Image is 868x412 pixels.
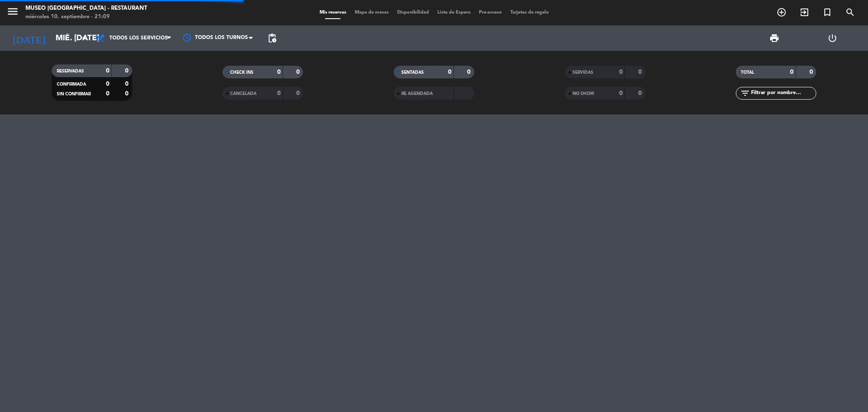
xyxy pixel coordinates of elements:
[619,69,623,75] strong: 0
[638,69,643,75] strong: 0
[750,89,816,98] input: Filtrar por nombre...
[573,92,594,96] span: NO SHOW
[845,7,855,17] i: search
[740,88,750,98] i: filter_list
[57,69,84,73] span: RESERVADAS
[25,13,147,21] div: miércoles 10. septiembre - 21:09
[25,4,147,13] div: Museo [GEOGRAPHIC_DATA] - Restaurant
[106,91,109,97] strong: 0
[106,81,109,87] strong: 0
[393,10,433,15] span: Disponibilidad
[315,10,351,15] span: Mis reservas
[57,82,86,86] span: CONFIRMADA
[448,69,451,75] strong: 0
[296,90,301,96] strong: 0
[106,68,109,74] strong: 0
[799,7,810,17] i: exit_to_app
[769,33,779,43] span: print
[573,70,593,75] span: SERVIDAS
[467,69,472,75] strong: 0
[506,10,553,15] span: Tarjetas de regalo
[741,70,754,75] span: TOTAL
[125,91,130,97] strong: 0
[790,69,793,75] strong: 0
[125,68,130,74] strong: 0
[277,69,281,75] strong: 0
[6,5,19,21] button: menu
[822,7,832,17] i: turned_in_not
[125,81,130,87] strong: 0
[267,33,277,43] span: pending_actions
[79,33,89,43] i: arrow_drop_down
[433,10,475,15] span: Lista de Espera
[230,70,253,75] span: CHECK INS
[6,5,19,18] i: menu
[619,90,623,96] strong: 0
[810,69,815,75] strong: 0
[277,90,281,96] strong: 0
[827,33,837,43] i: power_settings_new
[401,92,433,96] span: RE AGENDADA
[351,10,393,15] span: Mapa de mesas
[296,69,301,75] strong: 0
[638,90,643,96] strong: 0
[57,92,91,96] span: SIN CONFIRMAR
[230,92,256,96] span: CANCELADA
[475,10,506,15] span: Pre-acceso
[6,29,51,47] i: [DATE]
[401,70,424,75] span: SENTADAS
[776,7,787,17] i: add_circle_outline
[804,25,862,51] div: LOG OUT
[109,35,168,41] span: Todos los servicios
